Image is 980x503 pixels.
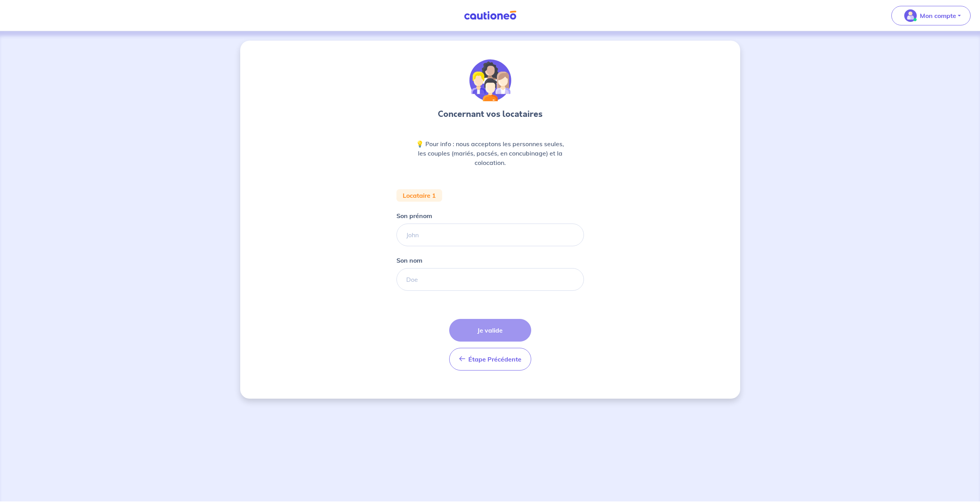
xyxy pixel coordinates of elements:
img: illu_tenants.svg [469,59,511,102]
img: illu_account_valid_menu.svg [904,9,917,22]
p: Son prénom [396,211,432,220]
p: 💡 Pour info : nous acceptons les personnes seules, les couples (mariés, pacsés, en concubinage) e... [415,139,565,167]
input: John [396,224,584,246]
input: Doe [396,268,584,291]
button: illu_account_valid_menu.svgMon compte [891,6,971,25]
p: Mon compte [920,11,956,20]
h3: Concernant vos locataires [438,108,543,120]
img: Cautioneo [461,11,519,20]
span: Étape Précédente [468,355,521,363]
button: Étape Précédente [449,348,531,371]
div: NEW [396,59,584,377]
p: Son nom [396,256,422,265]
div: Locataire 1 [396,189,442,202]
